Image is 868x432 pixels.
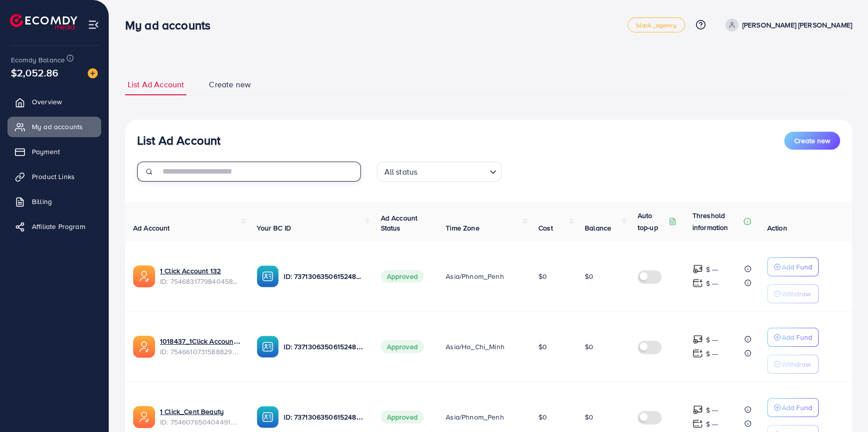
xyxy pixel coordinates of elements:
[133,265,155,287] img: ic-ads-acc.e4c84228.svg
[209,79,251,90] span: Create new
[693,334,703,345] img: top-up amount
[585,412,593,422] span: $0
[32,221,85,231] span: Affiliate Program
[160,407,241,417] a: 1 Click_Cent Beauty
[446,342,505,352] span: Asia/Ho_Chi_Minh
[693,210,741,233] p: Threshold information
[7,142,101,162] a: Payment
[128,79,184,90] span: List Ad Account
[160,336,241,346] a: 1018437_1Click Account 131_1757082261482
[257,406,279,428] img: ic-ba-acc.ded83a64.svg
[160,407,241,427] div: <span class='underline'>1 Click_Cent Beauty</span></br>7546076504044912656
[284,411,364,423] p: ID: 7371306350615248913
[706,348,718,360] p: $ ---
[706,263,718,275] p: $ ---
[767,284,819,303] button: Withdraw
[160,266,241,276] a: 1 Click Account 132
[446,223,479,233] span: Time Zone
[160,266,241,286] div: <span class='underline'>1 Click Account 132</span></br>7546831779840458753
[32,147,60,157] span: Payment
[88,19,99,30] img: menu
[32,197,52,207] span: Billing
[794,136,830,146] span: Create new
[721,18,852,31] a: [PERSON_NAME] [PERSON_NAME]
[706,404,718,416] p: $ ---
[7,92,101,112] a: Overview
[782,358,811,370] p: Withdraw
[446,412,504,422] span: Asia/Phnom_Penh
[693,264,703,274] img: top-up amount
[693,419,703,429] img: top-up amount
[133,223,170,233] span: Ad Account
[767,328,819,347] button: Add Fund
[10,14,77,29] img: logo
[11,55,65,65] span: Ecomdy Balance
[782,288,811,300] p: Withdraw
[381,411,424,424] span: Approved
[160,336,241,357] div: <span class='underline'>1018437_1Click Account 131_1757082261482</span></br>7546610731588829200
[782,331,812,343] p: Add Fund
[767,398,819,417] button: Add Fund
[693,405,703,415] img: top-up amount
[706,277,718,289] p: $ ---
[381,213,418,233] span: Ad Account Status
[7,216,101,236] a: Affiliate Program
[693,278,703,288] img: top-up amount
[538,271,547,281] span: $0
[377,162,502,182] div: Search for option
[767,223,787,233] span: Action
[628,17,685,32] a: black_agency
[32,97,62,107] span: Overview
[7,167,101,187] a: Product Links
[638,210,667,233] p: Auto top-up
[257,336,279,358] img: ic-ba-acc.ded83a64.svg
[7,192,101,212] a: Billing
[133,336,155,358] img: ic-ads-acc.e4c84228.svg
[88,68,98,78] img: image
[137,133,220,148] h3: List Ad Account
[160,276,241,286] span: ID: 7546831779840458753
[420,163,485,179] input: Search for option
[125,18,218,32] h3: My ad accounts
[585,223,611,233] span: Balance
[782,402,812,414] p: Add Fund
[7,117,101,137] a: My ad accounts
[585,271,593,281] span: $0
[767,355,819,374] button: Withdraw
[32,122,83,132] span: My ad accounts
[538,342,547,352] span: $0
[133,406,155,428] img: ic-ads-acc.e4c84228.svg
[636,22,677,28] span: black_agency
[706,418,718,430] p: $ ---
[826,387,861,425] iframe: Chat
[706,334,718,346] p: $ ---
[446,271,504,281] span: Asia/Phnom_Penh
[32,172,75,182] span: Product Links
[284,341,364,353] p: ID: 7371306350615248913
[767,257,819,276] button: Add Fund
[538,223,553,233] span: Cost
[257,265,279,287] img: ic-ba-acc.ded83a64.svg
[160,417,241,427] span: ID: 7546076504044912656
[538,412,547,422] span: $0
[381,340,424,353] span: Approved
[782,261,812,273] p: Add Fund
[382,165,420,179] span: All status
[585,342,593,352] span: $0
[284,270,364,282] p: ID: 7371306350615248913
[381,270,424,283] span: Approved
[11,65,58,80] span: $2,052.86
[160,347,241,357] span: ID: 7546610731588829200
[693,348,703,359] img: top-up amount
[784,132,840,150] button: Create new
[742,19,852,31] p: [PERSON_NAME] [PERSON_NAME]
[257,223,291,233] span: Your BC ID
